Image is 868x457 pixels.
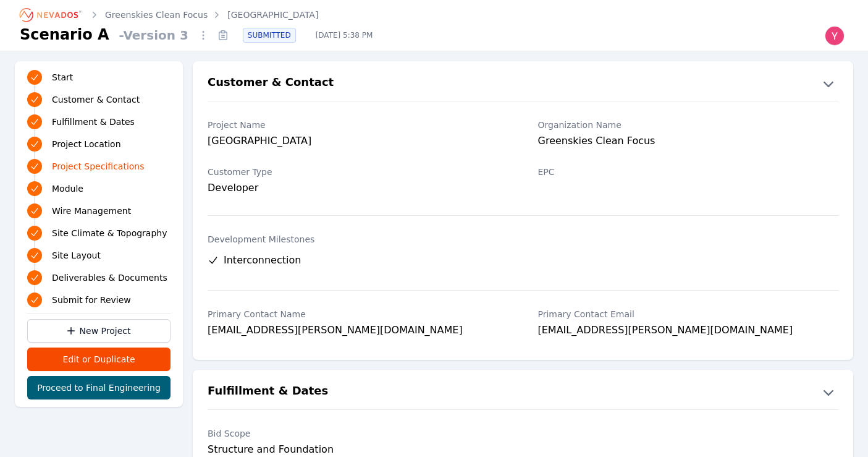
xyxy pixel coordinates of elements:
[20,5,318,25] nav: Breadcrumb
[208,308,508,320] label: Primary Contact Name
[208,382,328,402] h2: Fulfillment & Dates
[208,427,508,440] label: Bid Scope
[27,376,171,399] button: Proceed to Final Engineering
[193,74,853,93] button: Customer & Contact
[538,134,839,151] div: Greenskies Clean Focus
[208,181,508,195] div: Developer
[193,382,853,402] button: Fulfillment & Dates
[538,166,839,178] label: EPC
[52,249,101,262] span: Site Layout
[208,74,334,93] h2: Customer & Contact
[52,182,83,195] span: Module
[243,28,296,43] div: SUBMITTED
[52,205,131,217] span: Wire Management
[825,26,845,46] img: Yoni Bennett
[224,253,301,268] span: Interconnection
[20,25,109,45] h1: Scenario A
[208,233,838,246] label: Development Milestones
[27,69,171,309] nav: Progress
[208,166,508,178] label: Customer Type
[208,134,508,151] div: [GEOGRAPHIC_DATA]
[208,323,508,340] div: [EMAIL_ADDRESS][PERSON_NAME][DOMAIN_NAME]
[538,119,839,131] label: Organization Name
[306,30,383,40] span: [DATE] 5:38 PM
[52,227,167,239] span: Site Climate & Topography
[52,271,167,284] span: Deliverables & Documents
[27,348,171,371] button: Edit or Duplicate
[538,323,839,340] div: [EMAIL_ADDRESS][PERSON_NAME][DOMAIN_NAME]
[114,27,193,44] span: - Version 3
[52,138,121,150] span: Project Location
[538,308,839,320] label: Primary Contact Email
[105,9,208,21] a: Greenskies Clean Focus
[52,116,135,128] span: Fulfillment & Dates
[27,319,171,343] a: New Project
[227,9,318,21] a: [GEOGRAPHIC_DATA]
[208,442,508,457] div: Structure and Foundation
[52,160,145,173] span: Project Specifications
[52,71,73,83] span: Start
[52,93,140,106] span: Customer & Contact
[208,119,508,131] label: Project Name
[52,294,131,306] span: Submit for Review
